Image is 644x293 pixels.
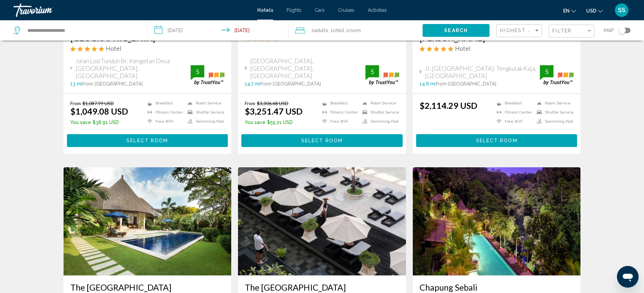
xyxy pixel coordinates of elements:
[257,7,273,13] a: Hotels
[70,45,225,52] div: 5 star Hotel
[64,167,232,275] img: Hotel image
[423,24,490,36] button: Search
[416,134,577,147] button: Select Room
[260,81,321,87] span: from [GEOGRAPHIC_DATA]
[245,106,303,116] ins: $3,251.47 USD
[319,119,359,124] li: Free WiFi
[586,6,603,16] button: Change currency
[70,106,128,116] ins: $1,049.08 USD
[148,20,289,41] button: Check-in date: Aug 29, 2025 Check-out date: Sep 2, 2025
[238,167,406,275] img: Hotel image
[365,65,399,85] img: trustyou-badge.svg
[257,100,288,106] del: $3,306.68 USD
[533,100,574,106] li: Room Service
[144,109,184,115] li: Fitness Center
[604,26,614,35] span: Map
[493,100,533,106] li: Breakfast
[533,119,574,124] li: Swimming Pool
[241,134,403,147] button: Select Room
[184,109,224,115] li: Shuttle Service
[500,28,540,34] mat-select: Sort by
[563,6,576,16] button: Change language
[333,28,344,33] span: Child
[359,119,399,124] li: Swimming Pool
[549,24,594,38] button: Filter
[420,282,574,292] a: Chapung Sebali
[241,136,403,143] a: Select Room
[70,282,225,292] a: The [GEOGRAPHIC_DATA]
[420,81,436,87] span: 14.6 mi
[70,120,128,125] p: $38.91 USD
[420,100,477,111] ins: $2,114.29 USD
[70,100,81,106] span: From
[586,8,596,14] span: USD
[368,7,387,13] a: Activities
[106,45,121,52] span: Hotel
[314,28,328,33] span: Adults
[245,81,260,87] span: 14.7 mi
[311,26,328,35] span: 2
[82,100,114,106] del: $1,087.99 USD
[614,27,630,33] button: Toggle map
[301,138,343,144] span: Select Room
[493,119,533,124] li: Free WiFi
[563,8,570,14] span: en
[315,7,325,13] a: Cars
[70,81,82,87] span: 13 mi
[476,138,518,144] span: Select Room
[319,109,359,115] li: Fitness Center
[416,136,577,143] a: Select Room
[618,7,625,14] span: SS
[144,119,184,124] li: Free WiFi
[184,100,224,106] li: Room Service
[552,28,572,33] span: Filter
[425,65,540,79] span: Jl. [GEOGRAPHIC_DATA], Tengkulak Kaja, [GEOGRAPHIC_DATA]
[82,81,143,87] span: from [GEOGRAPHIC_DATA]
[67,134,228,147] button: Select Room
[436,81,496,87] span: from [GEOGRAPHIC_DATA]
[126,138,168,144] span: Select Room
[540,65,574,85] img: trustyou-badge.svg
[344,26,361,35] span: , 1
[287,7,301,13] a: Flights
[184,119,224,124] li: Swimming Pool
[365,68,379,76] div: 5
[245,100,255,106] span: From
[191,68,204,76] div: 5
[540,68,553,76] div: 5
[250,57,365,79] span: [GEOGRAPHIC_DATA], [GEOGRAPHIC_DATA], [GEOGRAPHIC_DATA]
[500,28,571,33] span: Highest Guest Rating
[14,3,251,17] a: Travorium
[288,20,423,41] button: Travelers: 2 adults, 1 child
[420,45,574,52] div: 5 star Hotel
[319,100,359,106] li: Breakfast
[493,109,533,115] li: Fitness Center
[617,266,639,288] iframe: Кнопка запуска окна обмена сообщениями
[613,3,630,17] button: User Menu
[413,167,581,275] img: Hotel image
[359,109,399,115] li: Shuttle Service
[144,100,184,106] li: Breakfast
[245,120,303,125] p: $55.21 USD
[245,120,265,125] span: You save
[533,109,574,115] li: Shuttle Service
[338,7,354,13] a: Cruises
[191,65,224,85] img: trustyou-badge.svg
[349,28,361,33] span: Room
[455,45,471,52] span: Hotel
[67,136,228,143] a: Select Room
[70,120,91,125] span: You save
[245,282,399,292] a: The [GEOGRAPHIC_DATA]
[328,26,344,35] span: , 1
